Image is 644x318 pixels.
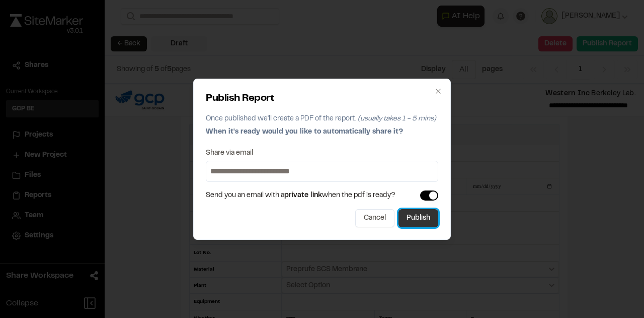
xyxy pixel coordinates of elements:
[355,209,394,227] button: Cancel
[206,150,253,157] label: Share via email
[398,209,438,227] button: Publish
[206,91,438,106] h2: Publish Report
[358,116,436,122] span: (usually takes 1 - 5 mins)
[206,113,438,124] p: Once published we'll create a PDF of the report.
[206,129,403,135] span: When it's ready would you like to automatically share it?
[206,190,395,201] span: Send you an email with a when the pdf is ready?
[284,193,322,199] span: private link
